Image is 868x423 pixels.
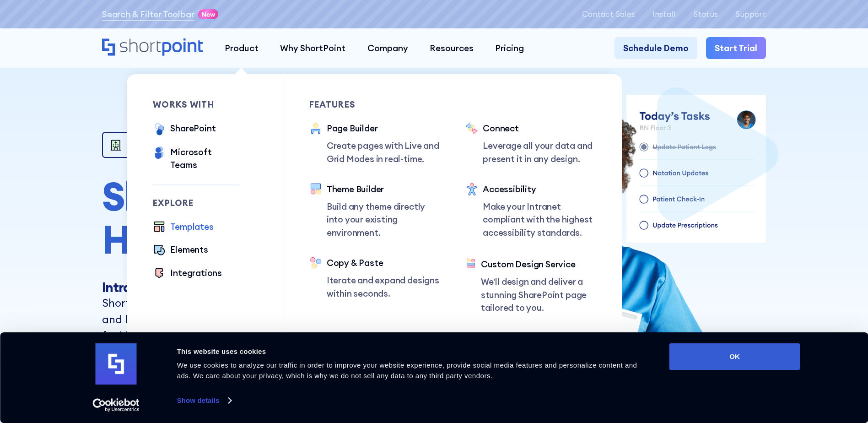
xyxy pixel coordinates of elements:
[483,122,596,135] div: Connect
[485,37,535,59] a: Pricing
[309,122,440,165] a: Page BuilderCreate pages with Live and Grid Modes in real-time.
[483,200,596,239] p: Make your Intranet compliant with the highest accessibility standards.
[669,343,800,370] button: OK
[280,42,345,54] div: Why ShortPoint
[483,183,596,195] div: Accessibility
[465,258,596,314] a: Custom Design ServiceWe’ll design and deliver a stunning SharePoint page tailored to you.
[153,146,239,172] a: Microsoft Teams
[483,139,596,165] p: Leverage all your data and present it in any design.
[327,274,440,300] p: Iterate and expand designs within seconds.
[225,42,259,54] div: Product
[102,281,371,295] h2: Intranet Templates for Healthcare
[309,100,440,109] div: Features
[615,37,697,59] a: Schedule Demo
[735,10,766,18] a: Support
[170,266,222,279] div: Integrations
[430,42,474,54] div: Resources
[170,220,213,233] div: Templates
[270,37,356,59] a: Why ShortPoint
[153,100,239,109] div: works with
[327,256,440,269] div: Copy & Paste
[102,175,371,261] h1: ShortPoint for Healthcare
[495,42,524,54] div: Pricing
[170,122,216,135] div: SharePoint
[652,10,676,18] a: Install
[153,220,213,234] a: Templates
[309,183,440,239] a: Theme BuilderBuild any theme directly into your existing environment.
[153,243,208,257] a: Elements
[177,394,231,407] a: Show details
[327,139,440,165] p: Create pages with Live and Grid Modes in real-time.
[465,183,596,240] a: AccessibilityMake your Intranet compliant with the highest accessibility standards.
[102,8,194,21] a: Search & Filter Toolbar
[76,398,156,412] a: Usercentrics Cookiebot - opens in a new window
[309,256,440,300] a: Copy & PasteIterate and expand designs within seconds.
[582,10,635,18] a: Contact Sales
[96,343,137,385] img: logo
[214,37,269,59] a: Product
[102,38,203,57] a: Home
[170,243,208,256] div: Elements
[327,183,440,195] div: Theme Builder
[153,122,216,137] a: SharePoint
[356,37,419,59] a: Company
[419,37,484,59] a: Resources
[327,200,440,239] p: Build any theme directly into your existing environment.
[153,266,222,281] a: Integrations
[465,122,596,165] a: ConnectLeverage all your data and present it in any design.
[693,10,718,18] a: Status
[481,275,596,314] p: We’ll design and deliver a stunning SharePoint page tailored to you.
[327,122,440,135] div: Page Builder
[481,258,596,271] div: Custom Design Service
[177,346,649,357] div: This website uses cookies
[153,199,239,207] div: Explore
[170,146,239,172] div: Microsoft Teams
[706,37,766,59] a: Start Trial
[177,361,637,380] span: We use cookies to analyze our traffic in order to improve your website experience, provide social...
[367,42,408,54] div: Company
